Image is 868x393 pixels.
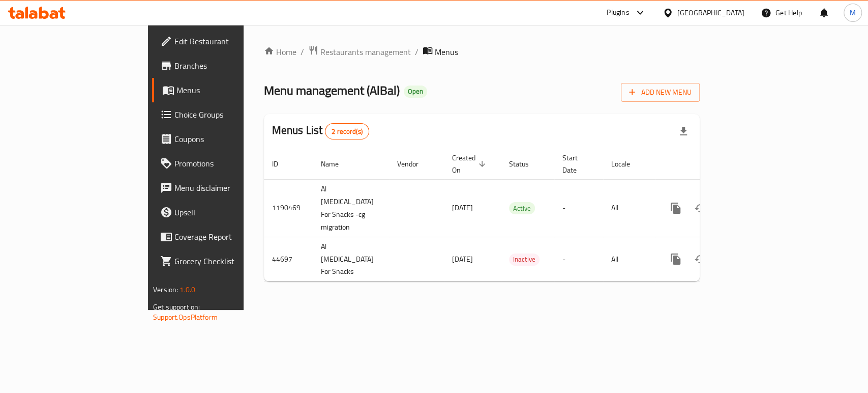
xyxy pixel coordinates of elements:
[152,102,293,127] a: Choice Groups
[320,46,411,58] span: Restaurants management
[152,249,293,273] a: Grocery Checklist
[152,151,293,176] a: Promotions
[152,127,293,151] a: Coupons
[325,123,369,139] div: Total records count
[174,157,285,170] span: Promotions
[152,176,293,200] a: Menu disclaimer
[153,283,178,296] span: Version:
[397,158,432,170] span: Vendor
[152,29,293,53] a: Edit Restaurant
[301,46,304,58] li: /
[554,237,603,282] td: -
[176,84,285,96] span: Menus
[264,45,700,59] nav: breadcrumb
[152,53,293,78] a: Branches
[607,7,629,19] div: Plugins
[435,46,458,58] span: Menus
[509,203,535,214] span: Active
[152,224,293,249] a: Coverage Report
[664,196,688,220] button: more
[272,158,291,170] span: ID
[671,119,696,144] div: Export file
[664,247,688,271] button: more
[404,87,427,96] span: Open
[621,83,700,102] button: Add New Menu
[611,158,643,170] span: Locale
[629,86,692,99] span: Add New Menu
[688,247,712,271] button: Change Status
[272,123,369,139] h2: Menus List
[313,179,389,237] td: Al [MEDICAL_DATA] For Snacks -cg migration
[509,158,542,170] span: Status
[688,196,712,220] button: Change Status
[153,311,218,324] a: Support.OpsPlatform
[452,252,473,266] span: [DATE]
[603,179,655,237] td: All
[152,78,293,102] a: Menus
[174,182,285,194] span: Menu disclaimer
[174,108,285,121] span: Choice Groups
[452,201,473,214] span: [DATE]
[174,133,285,145] span: Coupons
[313,237,389,282] td: Al [MEDICAL_DATA] For Snacks
[603,237,655,282] td: All
[174,35,285,47] span: Edit Restaurant
[308,45,411,59] a: Restaurants management
[452,152,489,176] span: Created On
[174,206,285,218] span: Upsell
[677,7,744,18] div: [GEOGRAPHIC_DATA]
[415,46,418,58] li: /
[174,231,285,243] span: Coverage Report
[179,283,195,296] span: 1.0.0
[554,179,603,237] td: -
[850,7,856,18] span: M
[152,200,293,224] a: Upsell
[264,79,400,102] span: Menu management ( AlBal )
[509,202,535,214] div: Active
[404,86,427,98] div: Open
[264,149,769,282] table: enhanced table
[325,127,369,136] span: 2 record(s)
[174,255,285,267] span: Grocery Checklist
[562,152,591,176] span: Start Date
[153,300,200,314] span: Get support on:
[174,60,285,72] span: Branches
[655,149,769,180] th: Actions
[321,158,352,170] span: Name
[509,254,540,265] span: Inactive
